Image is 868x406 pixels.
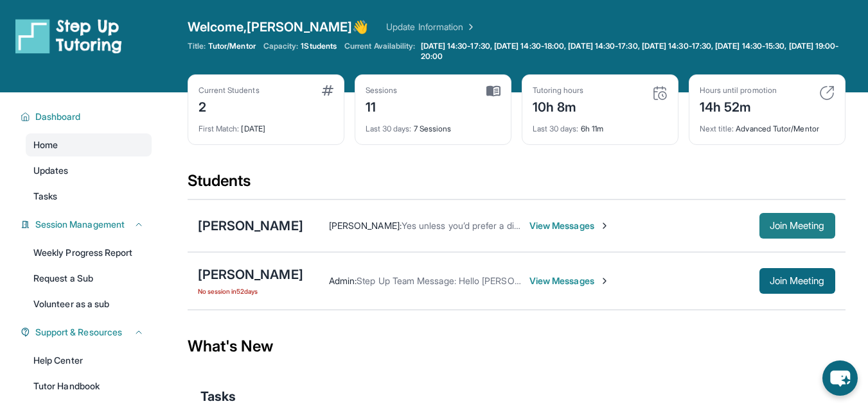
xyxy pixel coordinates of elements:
span: Capacity: [263,41,299,51]
a: Update Information [386,21,476,33]
div: Tutoring hours [533,85,584,96]
div: 7 Sessions [366,116,500,134]
span: View Messages [529,219,610,232]
a: [DATE] 14:30-17:30, [DATE] 14:30-18:00, [DATE] 14:30-17:30, [DATE] 14:30-17:30, [DATE] 14:30-15:3... [418,41,846,62]
span: Join Meeting [770,222,825,230]
span: No session in 52 days [198,286,303,296]
div: Advanced Tutor/Mentor [700,116,835,134]
span: View Messages [529,275,610,287]
div: Current Students [199,85,260,96]
a: Home [26,133,152,156]
button: Join Meeting [759,268,835,294]
span: 1 Students [301,41,337,51]
span: Welcome, [PERSON_NAME] 👋 [188,18,369,36]
div: 14h 52m [700,96,777,116]
span: [DATE] 14:30-17:30, [DATE] 14:30-18:00, [DATE] 14:30-17:30, [DATE] 14:30-17:30, [DATE] 14:30-15:3... [421,41,843,62]
a: Tasks [26,185,152,208]
span: Home [33,139,58,151]
a: Weekly Progress Report [26,241,152,264]
div: What's New [188,318,846,375]
span: Support & Resources [35,326,122,339]
a: Request a Sub [26,267,152,290]
span: First Match : [199,124,240,133]
span: Updates [33,164,69,177]
span: Last 30 days : [533,124,579,133]
div: 10h 8m [533,96,584,116]
div: 2 [199,96,260,116]
img: logo [15,18,122,54]
span: Next title : [700,124,734,133]
span: Session Management [35,218,125,231]
button: Session Management [30,218,144,231]
span: Yes unless you’d prefer a different time [402,220,561,231]
div: [PERSON_NAME] [198,217,303,235]
a: Tutor Handbook [26,375,152,398]
span: Last 30 days : [366,124,412,133]
img: Chevron-Right [599,221,610,231]
a: Volunteer as a sub [26,292,152,316]
div: 11 [366,96,398,116]
button: chat-button [822,360,858,396]
span: Tasks [200,387,236,405]
span: Current Availability: [344,41,415,62]
div: Hours until promotion [700,85,777,96]
button: Dashboard [30,110,144,123]
img: card [322,85,333,96]
span: [PERSON_NAME] : [329,220,402,231]
a: Updates [26,159,152,182]
img: card [486,85,500,97]
div: [PERSON_NAME] [198,266,303,283]
a: Help Center [26,349,152,372]
div: Students [188,171,846,199]
button: Join Meeting [759,213,835,239]
div: [DATE] [199,116,333,134]
span: Title: [188,41,206,51]
span: Tasks [33,190,57,203]
button: Support & Resources [30,326,144,339]
span: Dashboard [35,110,81,123]
img: Chevron-Right [599,276,610,286]
span: Join Meeting [770,277,825,285]
img: Chevron Right [463,21,476,33]
div: Sessions [366,85,398,96]
span: Admin : [329,275,357,286]
div: 6h 11m [533,116,668,134]
img: card [819,85,835,101]
img: card [652,85,668,101]
span: Tutor/Mentor [208,41,256,51]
